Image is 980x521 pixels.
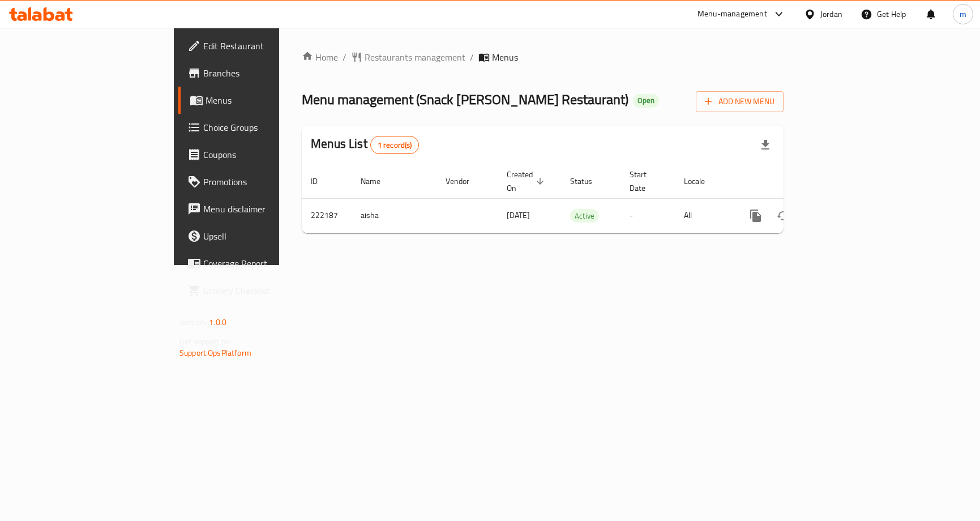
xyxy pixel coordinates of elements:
[675,198,733,233] td: All
[178,114,337,141] a: Choice Groups
[352,198,436,233] td: aisha
[178,223,337,250] a: Upsell
[633,94,659,108] div: Open
[570,174,607,188] span: Status
[507,168,547,195] span: Created On
[178,250,337,277] a: Coverage Report
[370,136,420,154] div: Total records count
[960,8,966,20] span: m
[371,140,419,151] span: 1 record(s)
[470,50,474,64] li: /
[203,229,328,243] span: Upsell
[178,277,337,304] a: Grocery Checklist
[179,315,207,330] span: Version:
[769,202,797,229] button: Change Status
[684,174,720,188] span: Locale
[203,148,328,161] span: Coupons
[178,32,337,59] a: Edit Restaurant
[178,59,337,87] a: Branches
[733,164,860,199] th: Actions
[311,174,332,188] span: ID
[620,198,675,233] td: -
[206,93,328,107] span: Menus
[633,96,659,105] span: Open
[178,141,337,168] a: Coupons
[203,39,328,53] span: Edit Restaurant
[302,50,784,64] nav: breadcrumb
[507,208,530,223] span: [DATE]
[705,95,774,109] span: Add New Menu
[178,168,337,195] a: Promotions
[696,91,784,112] button: Add New Menu
[178,87,337,114] a: Menus
[203,284,328,297] span: Grocery Checklist
[820,8,842,20] div: Jordan
[179,345,251,360] a: Support.OpsPlatform
[203,202,328,216] span: Menu disclaimer
[203,175,328,189] span: Promotions
[179,334,232,349] span: Get support on:
[311,135,419,154] h2: Menus List
[302,87,628,112] span: Menu management ( Snack [PERSON_NAME] Restaurant )
[203,121,328,134] span: Choice Groups
[742,202,769,229] button: more
[209,315,226,330] span: 1.0.0
[752,131,779,159] div: Export file
[697,7,767,21] div: Menu-management
[203,66,328,80] span: Branches
[446,174,484,188] span: Vendor
[343,50,346,64] li: /
[178,195,337,223] a: Menu disclaimer
[492,50,518,64] span: Menus
[630,168,661,195] span: Start Date
[203,257,328,270] span: Coverage Report
[351,50,465,64] a: Restaurants management
[570,210,599,223] span: Active
[365,50,465,64] span: Restaurants management
[302,164,860,233] table: enhanced table
[361,174,395,188] span: Name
